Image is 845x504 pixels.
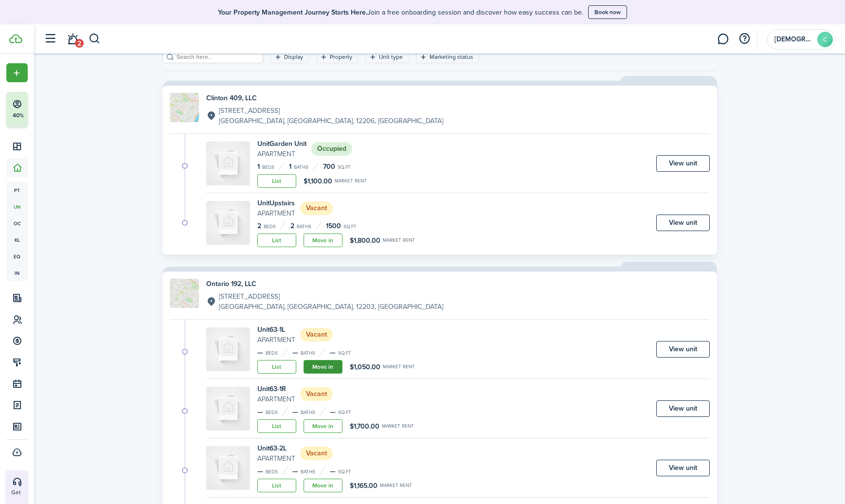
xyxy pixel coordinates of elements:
[170,93,710,126] a: Property avatarClinton 409, LLC[STREET_ADDRESS][GEOGRAPHIC_DATA], [GEOGRAPHIC_DATA], 12206, [GEOG...
[304,176,332,186] span: $1,100.00
[304,234,342,247] a: Move in
[219,106,443,116] p: [STREET_ADDRESS]
[257,198,295,208] h4: Unit Upstairs
[89,31,101,47] button: Search
[174,53,260,62] input: Search here...
[316,51,358,63] filter-tag: Open filter
[12,111,24,120] p: 40%
[206,279,443,289] h4: Ontario 192, LLC
[170,279,710,312] a: Property avatarOntario 192, LLC[STREET_ADDRESS][GEOGRAPHIC_DATA], [GEOGRAPHIC_DATA], 12203, [GEOG...
[6,470,28,504] button: Get
[338,410,351,415] small: sq.ft
[338,469,351,474] small: sq.ft
[75,39,84,48] span: 2
[338,165,351,170] small: sq.ft
[206,93,443,103] h4: Clinton 409, LLC
[294,165,308,170] small: Baths
[218,7,367,18] b: Your Property Management Journey Starts Here.
[380,483,412,488] small: Market rent
[301,351,315,356] small: Baths
[206,446,250,490] img: Unit avatar
[257,162,260,172] span: 1
[206,142,250,185] img: Unit avatar
[9,34,22,43] img: TenantCloud
[257,234,296,247] a: List
[41,30,59,48] button: Open sidebar
[6,92,87,127] button: 40%
[257,149,306,159] small: Apartment
[350,481,378,491] span: $1,165.00
[219,291,443,302] p: [STREET_ADDRESS]
[257,394,295,404] small: Apartment
[262,165,274,170] small: Beds
[218,7,583,18] p: Join a free onboarding session and discover how easy success can be.
[63,27,82,52] a: Notifications
[284,53,303,61] filter-tag-label: Display
[257,221,261,231] span: 2
[311,142,352,156] status: Occupied
[656,460,710,476] a: View unit
[304,360,342,374] a: Move in
[289,162,291,172] span: 1
[350,362,380,372] span: $1,050.00
[266,469,278,474] small: Beds
[257,208,295,218] small: Apartment
[257,335,295,345] small: Apartment
[383,238,415,243] small: Market rent
[257,479,296,492] a: List
[266,351,278,356] small: Beds
[292,407,298,417] span: —
[206,327,250,371] img: Unit avatar
[257,384,295,394] h4: Unit 63-1R
[264,224,276,229] small: Beds
[170,93,199,122] img: Property avatar
[379,53,403,61] filter-tag-label: Unit type
[774,36,813,43] span: Christian
[6,198,28,215] span: un
[257,453,295,464] small: Apartment
[206,201,250,245] img: Unit avatar
[416,51,479,63] filter-tag: Open filter
[330,466,336,476] span: —
[219,116,443,126] p: [GEOGRAPHIC_DATA], [GEOGRAPHIC_DATA], 12206, [GEOGRAPHIC_DATA]
[257,174,296,188] a: List
[304,419,342,433] a: Move in
[257,139,306,149] h4: Unit Garden Unit
[656,400,710,417] a: View unit
[817,32,833,47] avatar-text: C
[257,347,263,358] span: —
[257,419,296,433] a: List
[365,51,409,63] filter-tag: Open filter
[6,248,28,265] a: eq
[257,407,263,417] span: —
[6,232,28,248] a: kl
[257,324,295,335] h4: Unit 63-1L
[382,424,414,429] small: Market rent
[297,224,311,229] small: Baths
[343,224,357,229] small: sq.ft
[736,31,753,47] button: Open resource center
[170,279,199,308] img: Property avatar
[219,302,443,312] p: [GEOGRAPHIC_DATA], [GEOGRAPHIC_DATA], 12203, [GEOGRAPHIC_DATA]
[6,63,28,82] button: Open menu
[330,53,352,61] filter-tag-label: Property
[430,53,473,61] filter-tag-label: Marketing status
[330,407,336,417] span: —
[206,387,250,431] img: Unit avatar
[323,162,335,172] span: 700
[350,421,379,432] span: $1,700.00
[257,360,296,374] a: List
[656,341,710,358] a: View unit
[656,155,710,172] a: View unit
[270,51,309,63] filter-tag: Open filter
[350,235,380,246] span: $1,800.00
[6,265,28,281] a: in
[656,215,710,231] a: View unit
[292,347,298,358] span: —
[300,387,333,401] status: Vacant
[292,466,298,476] span: —
[6,215,28,232] span: oc
[300,201,333,215] status: Vacant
